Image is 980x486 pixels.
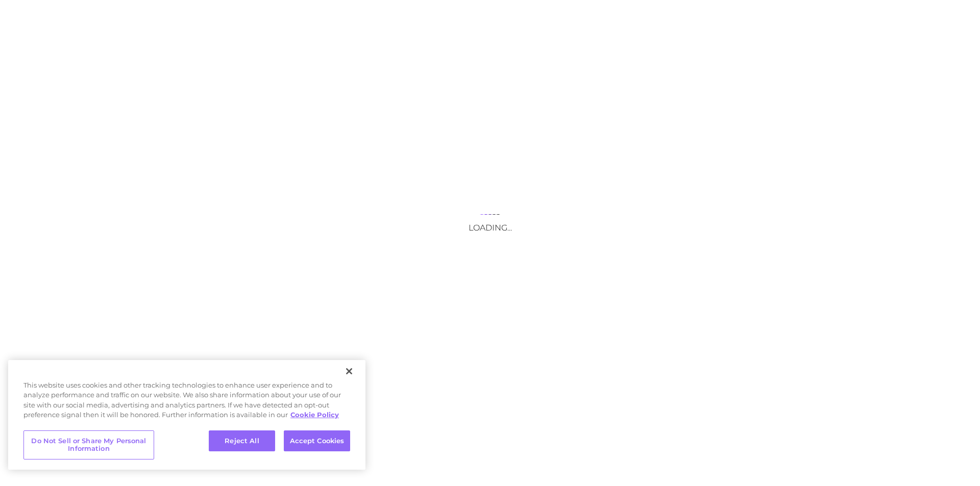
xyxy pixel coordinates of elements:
[8,380,365,425] div: This website uses cookies and other tracking technologies to enhance user experience and to analy...
[8,360,365,470] div: Cookie banner
[338,360,360,382] button: Close
[209,430,275,452] button: Reject All
[388,223,592,233] h3: Loading...
[8,360,365,470] div: Privacy
[23,430,154,459] button: Do Not Sell or Share My Personal Information
[284,430,350,452] button: Accept Cookies
[290,411,339,419] a: More information about your privacy, opens in a new tab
